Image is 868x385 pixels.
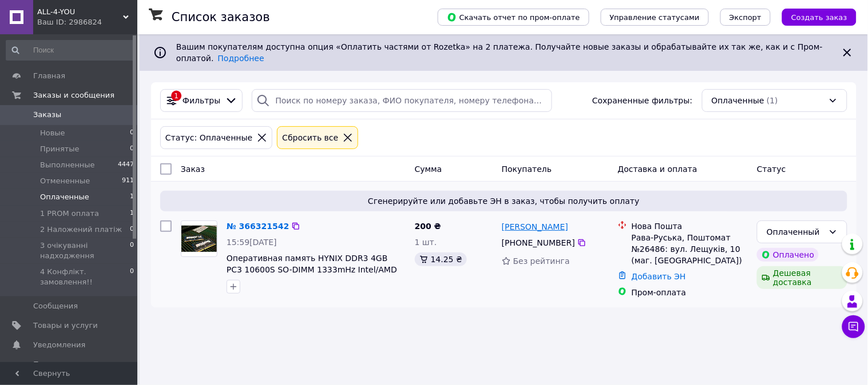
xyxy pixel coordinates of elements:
[502,165,552,174] span: Покупатель
[181,226,217,252] img: Фото товару
[176,42,823,63] span: Вашим покупателям доступна опция «Оплатить частями от Rozetka» на 2 платежа. Получайте новые зака...
[415,165,442,174] span: Сумма
[37,7,123,17] span: ALL-4-YOU
[40,267,130,287] span: 4 Конфлікт. замовлення!!
[33,320,98,331] span: Товары и услуги
[130,128,134,138] span: 0
[40,224,122,235] span: 2 Наложений платіж
[130,224,134,235] span: 0
[130,144,134,154] span: 0
[33,71,65,81] span: Главная
[757,248,819,262] div: Оплачено
[632,220,748,232] div: Нова Пошта
[227,254,397,274] a: Оперативная память HYNIX DDR3 4GB PC3 10600S SO-DIMM 1333mHz Intel/AMD
[712,95,765,106] span: Оплаченные
[40,128,65,138] span: Новые
[33,110,61,120] span: Заказы
[592,95,692,106] span: Сохраненные фильтры:
[40,176,90,186] span: Отмененные
[130,240,134,261] span: 0
[227,222,289,231] a: № 366321542
[40,160,95,170] span: Выполненные
[252,89,552,112] input: Поиск по номеру заказа, ФИО покупателя, номеру телефона, Email, номеру накладной
[6,40,135,61] input: Поиск
[181,165,205,174] span: Заказ
[415,238,437,247] span: 1 шт.
[130,192,134,202] span: 1
[730,13,762,22] span: Экспорт
[632,272,686,281] a: Добавить ЭН
[37,17,137,27] div: Ваш ID: 2986824
[40,208,99,219] span: 1 PROM оплата
[130,208,134,219] span: 1
[40,192,89,202] span: Оплаченные
[33,359,106,380] span: Показатели работы компании
[118,160,134,170] span: 4447
[757,266,847,289] div: Дешевая доставка
[618,165,697,174] span: Доставка и оплата
[720,9,771,26] button: Экспорт
[771,12,857,21] a: Создать заказ
[447,12,580,22] span: Скачать отчет по пром-оплате
[415,252,467,266] div: 14.25 ₴
[500,235,577,251] div: [PHONE_NUMBER]
[767,96,778,105] span: (1)
[218,54,264,63] a: Подробнее
[227,238,277,247] span: 15:59[DATE]
[632,287,748,298] div: Пром-оплата
[632,232,748,266] div: Рава-Руська, Поштомат №26486: вул. Лещуків, 10 (маг. [GEOGRAPHIC_DATA])
[415,222,441,231] span: 200 ₴
[33,90,114,101] span: Заказы и сообщения
[280,131,340,144] div: Сбросить все
[183,95,220,106] span: Фильтры
[181,220,217,257] a: Фото товару
[172,10,270,24] h1: Список заказов
[438,9,589,26] button: Скачать отчет по пром-оплате
[502,221,568,232] a: [PERSON_NAME]
[40,144,80,154] span: Принятые
[122,176,134,186] span: 911
[33,301,78,311] span: Сообщения
[130,267,134,287] span: 0
[782,9,857,26] button: Создать заказ
[40,240,130,261] span: 3 очікуванні надходження
[33,340,85,350] span: Уведомления
[842,315,865,338] button: Чат с покупателем
[767,226,824,238] div: Оплаченный
[163,131,255,144] div: Статус: Оплаченные
[757,165,786,174] span: Статус
[513,256,570,266] span: Без рейтинга
[601,9,709,26] button: Управление статусами
[791,13,847,22] span: Создать заказ
[610,13,700,22] span: Управление статусами
[165,195,843,207] span: Сгенерируйте или добавьте ЭН в заказ, чтобы получить оплату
